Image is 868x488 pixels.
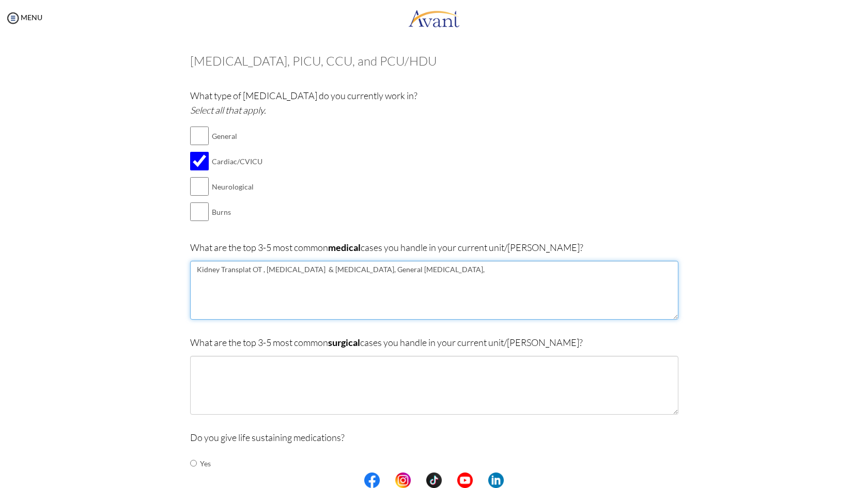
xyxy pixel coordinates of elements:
[488,473,504,488] img: li.png
[395,473,411,488] img: in.png
[190,240,678,255] p: What are the top 3-5 most common cases you handle in your current unit/[PERSON_NAME]?
[190,335,678,350] p: What are the top 3-5 most common cases you handle in your current unit/[PERSON_NAME]?
[364,473,380,488] img: fb.png
[190,54,678,68] h3: [MEDICAL_DATA], PICU, CCU, and PCU/HDU
[190,430,678,445] p: Do you give life sustaining medications?
[442,473,457,488] img: blank.png
[328,337,360,348] b: surgical
[212,123,262,149] td: General
[457,473,473,488] img: yt.png
[380,473,395,488] img: blank.png
[328,242,361,253] b: medical
[212,199,262,225] td: Burns
[200,451,211,476] td: Yes
[190,104,266,116] i: Select all that apply.
[5,13,42,22] a: MENU
[411,473,426,488] img: blank.png
[5,10,21,26] img: icon-menu.png
[212,174,262,199] td: Neurological
[212,149,262,174] td: Cardiac/CVICU
[408,3,460,34] img: logo.png
[426,473,442,488] img: tt.png
[190,88,678,117] p: What type of [MEDICAL_DATA] do you currently work in?
[473,473,488,488] img: blank.png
